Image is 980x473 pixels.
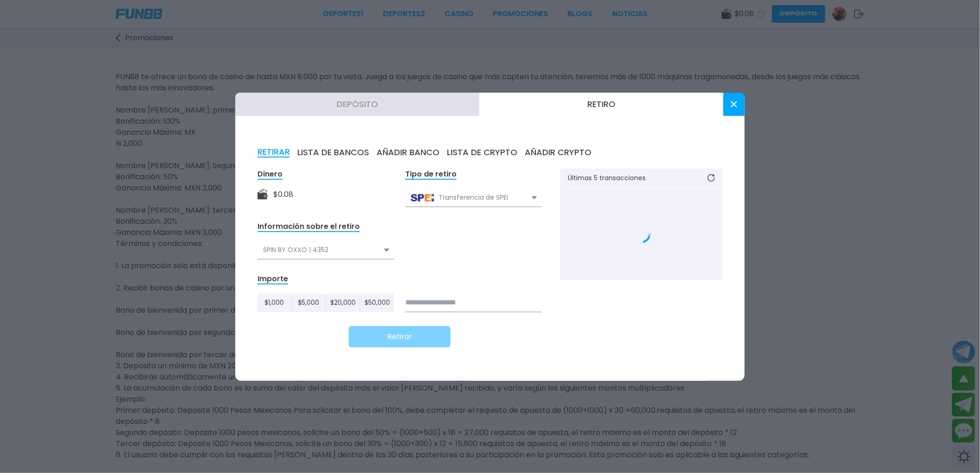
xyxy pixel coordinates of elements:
div: Transferencia de SPEI [405,189,542,207]
div: Información sobre el retiro [258,221,360,232]
div: Importe [258,274,288,284]
button: $20,000 [326,294,360,312]
button: $50,000 [360,294,394,312]
div: Tipo de retiro [405,169,457,180]
button: $5,000 [292,294,326,312]
p: Últimas 5 transacciones [568,175,646,181]
div: $ 0.08 [273,189,293,200]
button: AÑADIR CRYPTO [525,147,591,158]
button: AÑADIR BANCO [377,147,440,158]
button: LISTA DE CRYPTO [447,147,517,158]
button: LISTA DE BANCOS [297,147,369,158]
img: Transferencia de SPEI [411,194,434,202]
button: Depósito [235,93,479,116]
button: Retiro [479,93,723,116]
button: $1,000 [258,294,292,312]
button: Retirar [349,326,451,347]
div: SPIN BY OXXO | 4352 [258,241,394,259]
div: Dinero [258,169,283,180]
button: RETIRAR [258,147,290,158]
